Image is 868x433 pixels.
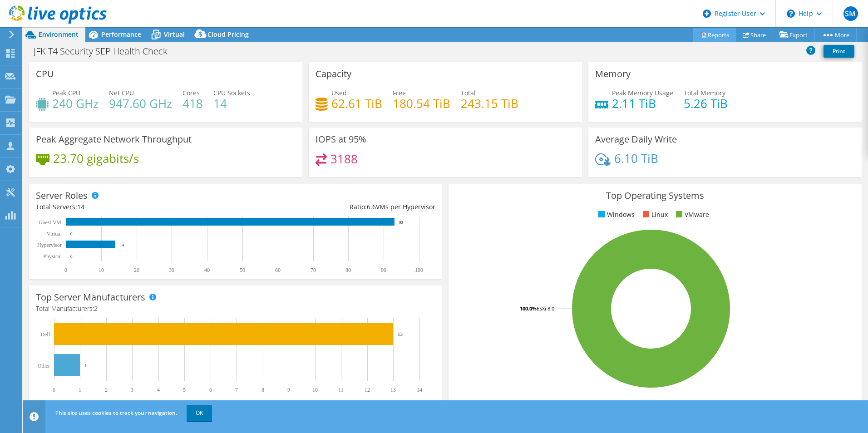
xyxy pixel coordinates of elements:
[52,89,80,97] span: Peak CPU
[814,28,857,42] a: More
[36,69,54,79] h3: CPU
[461,89,476,97] span: Total
[614,153,658,163] h4: 6.10 TiB
[455,191,855,201] h3: Top Operating Systems
[39,219,61,226] text: Guest VM
[207,30,249,39] span: Cloud Pricing
[36,304,435,314] h4: Total Manufacturers:
[109,98,172,108] h4: 947.60 GHz
[331,89,347,97] span: Used
[520,305,537,312] tspan: 100.0%
[182,89,200,97] span: Cores
[365,387,370,393] text: 12
[39,30,79,39] span: Environment
[381,267,386,273] text: 90
[612,98,673,108] h4: 2.11 TiB
[101,30,141,39] span: Performance
[36,191,88,201] h3: Server Roles
[596,210,635,220] li: Windows
[84,363,87,368] text: 1
[30,46,182,56] h1: JFK T4 Security SEP Health Check
[134,267,139,273] text: 20
[64,267,67,273] text: 0
[213,89,250,97] span: CPU Sockets
[47,231,62,237] text: Virtual
[209,387,212,393] text: 6
[187,405,212,421] a: OK
[261,387,264,393] text: 8
[367,202,376,211] span: 6.6
[684,89,725,97] span: Total Memory
[537,305,554,312] tspan: ESXi 8.0
[312,387,318,393] text: 10
[43,253,62,260] text: Physical
[684,98,728,108] h4: 5.26 TiB
[70,254,73,259] text: 0
[52,98,99,108] h4: 240 GHz
[204,267,210,273] text: 40
[36,134,192,144] h3: Peak Aggregate Network Throughput
[415,267,423,273] text: 100
[331,98,382,108] h4: 62.61 TiB
[70,231,73,236] text: 0
[120,243,124,247] text: 14
[674,210,709,220] li: VMware
[55,409,177,417] span: This site uses cookies to track your navigation.
[824,45,854,58] a: Print
[843,6,858,21] span: SM
[399,220,404,225] text: 93
[79,387,81,393] text: 1
[338,387,344,393] text: 11
[213,98,250,108] h4: 14
[38,363,50,369] text: Other
[330,154,358,164] h4: 3188
[236,202,435,212] div: Ratio: VMs per Hypervisor
[131,387,133,393] text: 3
[595,134,677,144] h3: Average Daily Write
[316,69,351,79] h3: Capacity
[77,202,84,211] span: 14
[169,267,174,273] text: 30
[612,89,673,97] span: Peak Memory Usage
[182,98,203,108] h4: 418
[461,98,518,108] h4: 243.15 TiB
[36,202,236,212] div: Total Servers:
[109,89,134,97] span: Net CPU
[393,98,450,108] h4: 180.54 TiB
[235,387,238,393] text: 7
[393,89,406,97] span: Free
[316,134,366,144] h3: IOPS at 95%
[787,10,795,18] svg: \n
[345,267,351,273] text: 80
[164,30,185,39] span: Virtual
[390,387,396,393] text: 13
[398,331,403,337] text: 13
[693,28,736,42] a: Reports
[53,387,55,393] text: 0
[105,387,108,393] text: 2
[94,304,98,313] span: 2
[240,267,245,273] text: 50
[36,292,145,302] h3: Top Server Manufacturers
[53,153,139,163] h4: 23.70 gigabits/s
[99,267,104,273] text: 10
[773,28,815,42] a: Export
[157,387,160,393] text: 4
[641,210,668,220] li: Linux
[183,387,186,393] text: 5
[311,267,316,273] text: 70
[40,331,50,338] text: Dell
[736,28,773,42] a: Share
[275,267,281,273] text: 60
[595,69,631,79] h3: Memory
[37,242,62,248] text: Hypervisor
[417,387,422,393] text: 14
[287,387,290,393] text: 9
